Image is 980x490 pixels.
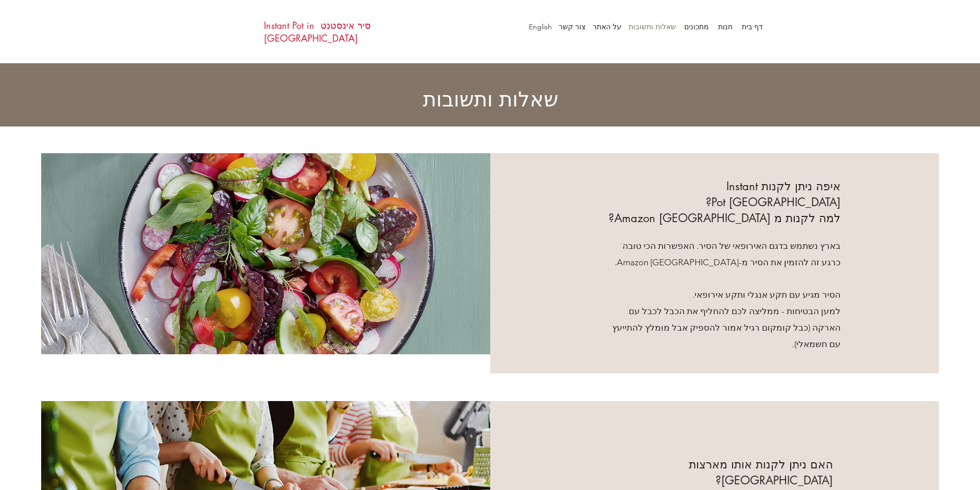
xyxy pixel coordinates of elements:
[679,19,714,34] p: מתכונים
[41,153,490,354] img: Salad
[689,457,833,487] span: האם ניתן לקנות אותו מארצות [GEOGRAPHIC_DATA]?
[587,19,627,34] p: על האתר
[706,179,841,209] span: איפה ניתן לקנות Instant Pot [GEOGRAPHIC_DATA]?
[557,19,591,34] a: צור קשר
[501,19,768,34] nav: אתר
[554,19,591,34] p: צור קשר
[264,19,371,44] a: סיר אינסטנט Instant Pot in [GEOGRAPHIC_DATA]
[714,19,738,34] a: חנות
[737,19,768,34] p: דף בית
[623,19,681,34] p: שאלות ותשובות
[591,19,627,34] a: על האתר
[612,289,841,349] span: הסיר מגיע עם תקע אנגלי ותקע אירופאי. למען הבטיחות - ממליצה לכם להחליף את הכבל לכבל עם הארקה (כבל ...
[627,19,681,34] a: שאלות ותשובות
[609,211,841,225] span: למה לקנות מ Amazon [GEOGRAPHIC_DATA]?
[681,19,714,34] a: מתכונים
[423,86,558,113] span: שאלות ותשובות
[713,19,738,34] p: חנות
[615,241,841,267] span: בארץ נשתמש בדגם האירופאי של הסיר. האפשרות הכי טובה כרגע זה להזמין את הסיר מ-Amazon [GEOGRAPHIC_DA...
[738,19,768,34] a: דף בית
[524,19,557,34] a: English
